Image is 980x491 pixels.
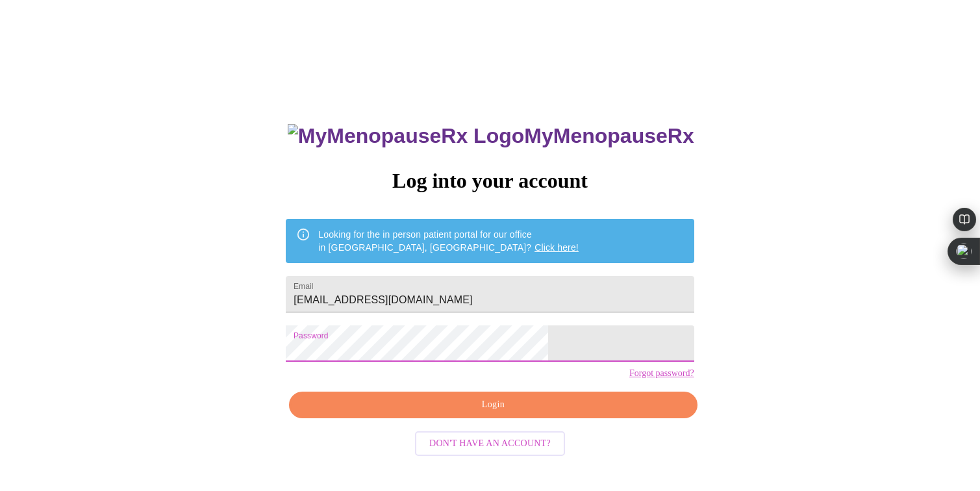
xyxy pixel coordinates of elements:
button: Don't have an account? [415,431,565,457]
a: Don't have an account? [412,437,568,448]
a: Forgot password? [629,368,694,379]
a: Click here! [534,242,579,253]
div: Looking for the in person patient portal for our office in [GEOGRAPHIC_DATA], [GEOGRAPHIC_DATA]? [318,223,579,259]
button: Login [289,392,697,418]
h3: MyMenopauseRx [288,124,694,148]
img: MyMenopauseRx Logo [288,124,524,148]
h3: Log into your account [286,169,694,193]
span: Login [304,397,682,413]
span: Don't have an account? [429,436,551,452]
